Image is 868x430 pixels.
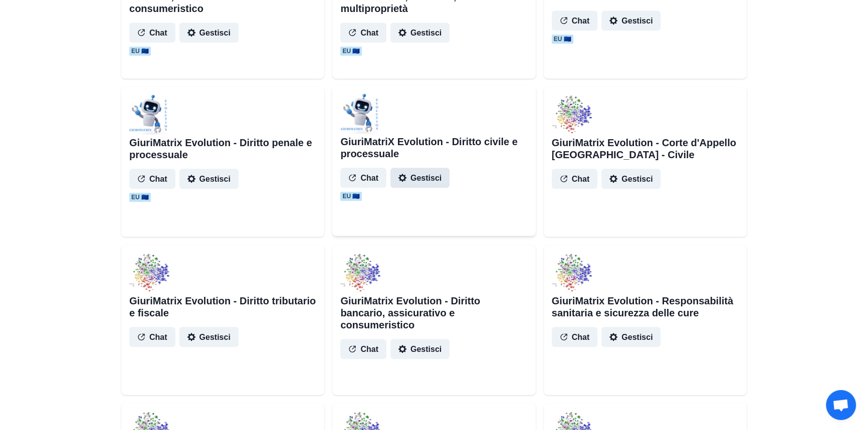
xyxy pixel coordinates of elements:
img: user%2F1706%2F7821983f-2de8-42bc-bae7-434cfbad1638 [340,94,380,134]
h2: GiuriMatrix Evolution - Responsabilità sanitaria e sicurezza delle cure [552,295,739,319]
span: EU 🇪🇺 [129,47,151,56]
h2: GiuriMatrix Evolution - Diritto tributario e fiscale [129,295,316,319]
h2: GiuriMatrix Evolution - Corte d'Appello [GEOGRAPHIC_DATA] - Civile [552,137,739,161]
button: Gestisci [179,169,239,189]
span: EU 🇪🇺 [340,47,362,56]
span: EU 🇪🇺 [340,192,362,201]
button: Chat [340,339,386,359]
img: user%2F1706%2F87fd62c3-1405-4b79-899e-871dd1ac15fe [552,253,592,293]
button: Gestisci [390,339,450,359]
button: Chat [552,11,598,31]
h2: GiuriMatriX Evolution - Diritto civile e processuale [340,136,527,160]
button: Chat [552,327,598,347]
img: user%2F1706%2Fbbbb4eae-4811-423b-a868-da4c1ed66f27 [129,253,169,293]
button: Gestisci [179,327,239,347]
button: Chat [340,168,386,188]
button: Gestisci [390,168,450,188]
span: EU 🇪🇺 [129,193,151,202]
img: user%2F1706%2F52689e11-feef-44bb-8837-0e566e52837b [340,253,380,293]
button: Chat [552,169,598,189]
h2: GiuriMatrix Evolution - Diritto bancario, assicurativo e consumeristico [340,295,527,331]
button: Gestisci [390,23,450,43]
button: Chat [129,169,175,189]
button: Chat [129,23,175,43]
div: Aprire la chat [826,390,856,420]
h2: GiuriMatrix Evolution - Diritto penale e processuale [129,137,316,161]
button: Chat [129,327,175,347]
button: Gestisci [601,169,661,189]
img: user%2F1706%2F05091bf9-6895-4f9e-b420-7ac809baa225 [129,95,169,135]
button: Gestisci [601,327,661,347]
span: EU 🇪🇺 [552,35,573,44]
img: user%2F1706%2F7d159ca0-1b7d-4f6e-8288-b20a6b368b65 [552,95,592,135]
button: Gestisci [601,11,661,31]
button: Chat [340,23,386,43]
button: Gestisci [179,23,239,43]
